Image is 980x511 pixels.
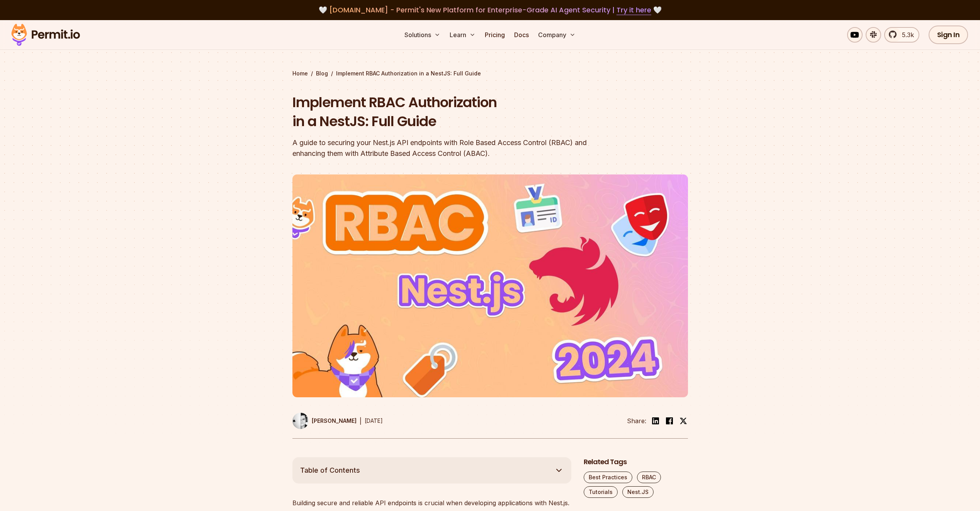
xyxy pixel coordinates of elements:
img: Permit logo [8,22,83,48]
time: [DATE] [365,417,383,424]
div: / / [292,70,688,77]
img: linkedin [651,416,660,426]
a: Try it here [617,5,651,15]
a: Tutorials [584,486,618,498]
button: Table of Contents [292,457,571,484]
div: | [360,416,362,426]
a: [PERSON_NAME] [292,413,357,429]
img: Filip Grebowski [292,413,309,429]
h2: Related Tags [584,457,688,467]
a: Best Practices [584,472,632,483]
a: Home [292,70,308,77]
button: Company [535,27,579,43]
p: [PERSON_NAME] [312,417,357,425]
img: twitter [679,417,687,425]
a: Blog [316,70,328,77]
a: RBAC [637,472,661,483]
a: 5.3k [884,27,919,43]
a: Pricing [482,27,508,43]
a: Docs [511,27,532,43]
h1: Implement RBAC Authorization in a NestJS: Full Guide [292,93,589,131]
span: Table of Contents [300,465,360,476]
button: Learn [447,27,479,43]
a: Nest.JS [622,486,654,498]
div: A guide to securing your Nest.js API endpoints with Role Based Access Control (RBAC) and enhancin... [292,137,589,159]
li: Share: [627,416,646,426]
span: 5.3k [897,30,914,39]
img: facebook [665,416,674,426]
a: Sign In [929,26,968,44]
span: [DOMAIN_NAME] - Permit's New Platform for Enterprise-Grade AI Agent Security | [329,5,651,15]
div: 🤍 🤍 [19,5,961,15]
img: Implement RBAC Authorization in a NestJS: Full Guide [292,174,688,397]
button: Solutions [401,27,443,43]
